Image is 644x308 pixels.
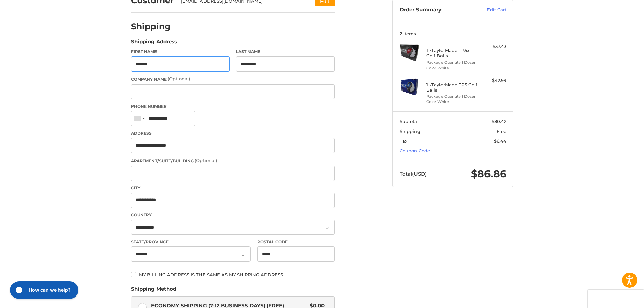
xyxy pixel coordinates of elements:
h3: Order Summary [400,7,472,14]
span: Total (USD) [400,171,427,177]
label: Apartment/Suite/Building [131,157,335,164]
label: State/Province [131,239,251,245]
a: Coupon Code [400,148,430,153]
span: $80.42 [492,119,506,124]
label: Phone Number [131,103,335,110]
legend: Shipping Address [131,38,177,49]
label: Country [131,212,335,218]
label: City [131,185,335,191]
span: Free [497,128,506,134]
small: (Optional) [168,76,190,81]
span: Subtotal [400,119,419,124]
li: Color White [426,99,478,105]
a: Edit Cart [472,7,506,14]
iframe: Gorgias live chat messenger [7,279,80,301]
h3: 2 Items [400,31,506,37]
h4: 1 x TaylorMade TP5 Golf Balls [426,82,478,93]
li: Color White [426,65,478,71]
small: (Optional) [195,158,217,163]
div: $37.43 [480,43,506,50]
iframe: Google Customer Reviews [588,290,644,308]
h4: 1 x TaylorMade TP5x Golf Balls [426,48,478,59]
legend: Shipping Method [131,285,176,296]
label: My billing address is the same as my shipping address. [131,272,335,277]
h2: Shipping [131,21,171,32]
label: Company Name [131,76,335,82]
li: Package Quantity 1 Dozen [426,94,478,99]
span: Tax [400,138,407,144]
li: Package Quantity 1 Dozen [426,60,478,65]
label: Postal Code [257,239,335,245]
span: $86.86 [471,168,506,180]
label: Last Name [236,49,335,55]
label: Address [131,130,335,136]
label: First Name [131,49,230,55]
div: $42.99 [480,77,506,84]
span: Shipping [400,128,420,134]
span: $6.44 [494,138,506,144]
